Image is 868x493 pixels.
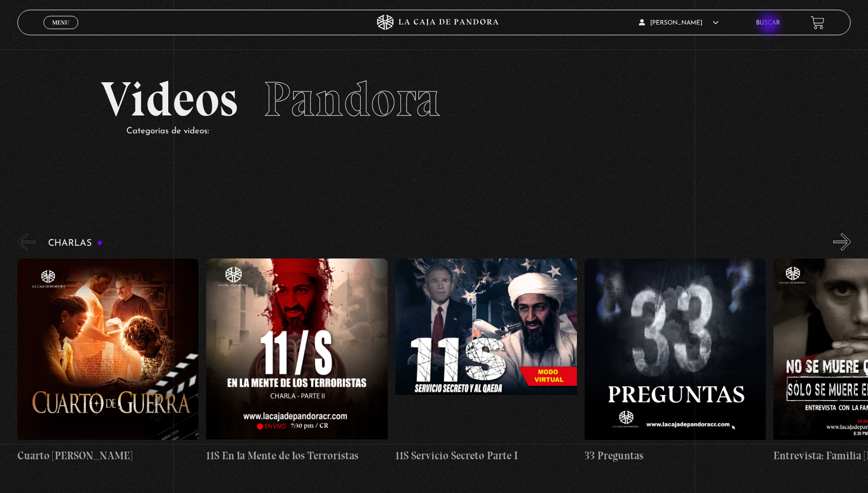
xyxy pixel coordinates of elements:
[263,70,440,128] span: Pandora
[17,233,35,251] button: Previous
[49,28,73,35] span: Cerrar
[639,20,719,26] span: [PERSON_NAME]
[585,448,766,464] h4: 33 Preguntas
[756,20,780,26] a: Buscar
[48,239,103,248] h3: Charlas
[395,448,577,464] h4: 11S Servicio Secreto Parte I
[585,259,766,464] a: 33 Preguntas
[811,16,825,30] a: View your shopping cart
[206,259,388,464] a: 11S En la Mente de los Terroristas
[101,75,767,124] h2: Videos
[52,19,69,26] span: Menu
[126,124,767,139] p: Categorías de videos:
[206,448,388,464] h4: 11S En la Mente de los Terroristas
[17,448,199,464] h4: Cuarto [PERSON_NAME]
[833,233,851,251] button: Next
[17,259,199,464] a: Cuarto [PERSON_NAME]
[395,259,577,464] a: 11S Servicio Secreto Parte I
